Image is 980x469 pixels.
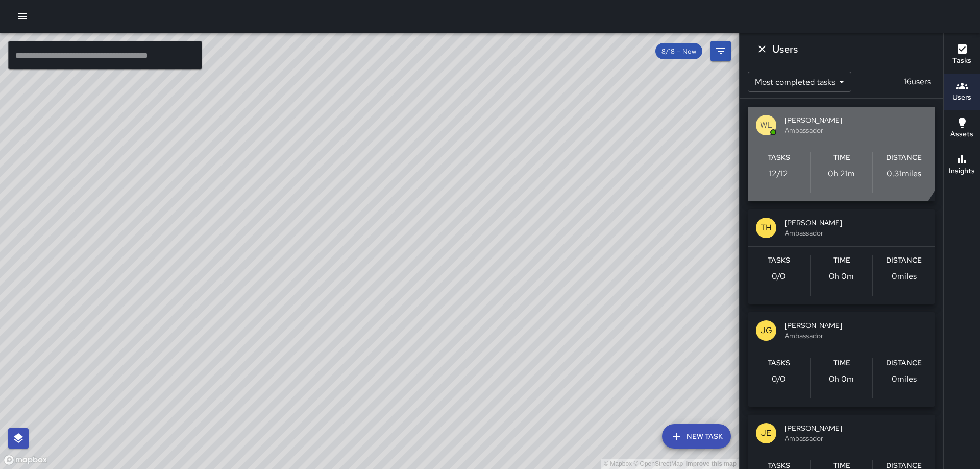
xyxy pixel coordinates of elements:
p: 0 / 0 [772,270,786,283]
p: WL [760,119,772,131]
h6: Tasks [768,255,790,266]
h6: Tasks [952,55,971,66]
button: TH[PERSON_NAME]AmbassadorTasks0/0Time0h 0mDistance0miles [748,209,935,304]
p: TH [761,222,772,234]
p: JG [761,324,772,337]
span: [PERSON_NAME] [785,320,927,331]
p: JE [761,427,771,439]
p: 16 users [900,76,935,88]
p: 12 / 12 [769,168,788,180]
span: Ambassador [785,331,927,341]
span: Ambassador [785,125,927,135]
button: Insights [944,147,980,184]
h6: Tasks [768,152,790,163]
p: 0h 21m [828,168,855,180]
h6: Insights [949,166,975,177]
button: Tasks [944,37,980,74]
h6: Distance [886,358,922,369]
button: Assets [944,110,980,147]
button: WL[PERSON_NAME]AmbassadorTasks12/12Time0h 21mDistance0.31miles [748,107,935,201]
h6: Users [772,41,798,57]
span: Ambassador [785,228,927,238]
h6: Time [833,152,850,163]
h6: Assets [950,129,973,140]
span: 8/18 — Now [655,47,702,56]
h6: Users [952,92,971,103]
span: [PERSON_NAME] [785,115,927,125]
p: 0h 0m [829,270,854,283]
p: 0h 0m [829,373,854,385]
span: [PERSON_NAME] [785,218,927,228]
h6: Distance [886,255,922,266]
span: Ambassador [785,433,927,443]
h6: Tasks [768,358,790,369]
span: [PERSON_NAME] [785,423,927,433]
h6: Time [833,255,850,266]
button: New Task [662,424,731,449]
div: Most completed tasks [748,72,851,92]
button: JG[PERSON_NAME]AmbassadorTasks0/0Time0h 0mDistance0miles [748,312,935,407]
p: 0 / 0 [772,373,786,385]
button: Dismiss [752,39,772,59]
button: Filters [710,41,731,61]
p: 0 miles [892,373,917,385]
h6: Distance [886,152,922,163]
button: Users [944,74,980,110]
h6: Time [833,358,850,369]
p: 0.31 miles [887,168,921,180]
p: 0 miles [892,270,917,283]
